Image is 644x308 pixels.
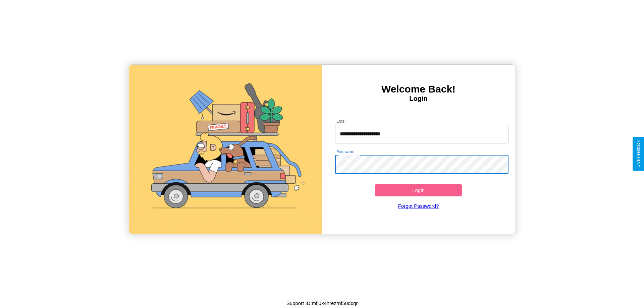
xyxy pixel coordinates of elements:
label: Password [336,149,354,155]
p: Support ID: mfj0k4hrezrnf50dcqr [286,299,358,308]
button: Login [375,184,462,196]
img: gif [129,65,322,234]
h4: Login [322,95,515,103]
div: Give Feedback [636,140,641,168]
h3: Welcome Back! [322,83,515,95]
a: Forgot Password? [332,196,505,215]
label: Email [336,118,347,124]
